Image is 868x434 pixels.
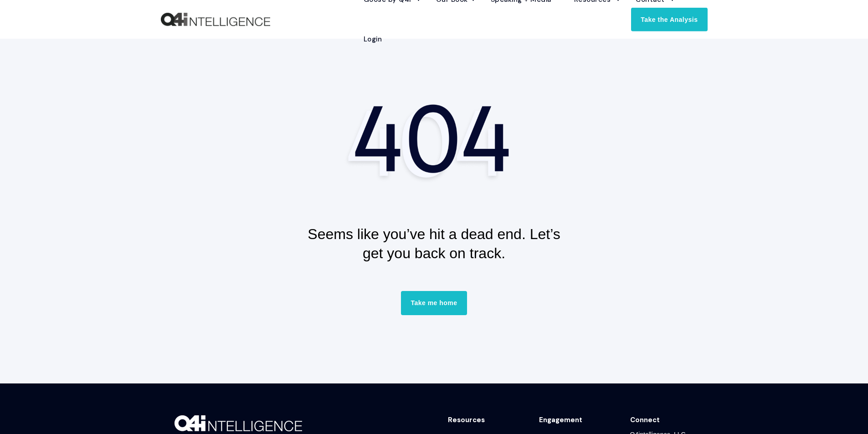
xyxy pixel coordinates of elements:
[175,415,302,431] img: 01202-Q4i-Brand-Design-WH-Apr-10-2023-10-13-58-1515-AM
[161,13,270,26] a: Back to Home
[630,415,660,425] div: Connect
[352,20,382,59] a: Login
[308,226,560,261] span: Seems like you’ve hit a dead end. Let’s get you back on track.
[631,7,707,31] a: Take the Analysis
[539,415,582,425] div: Engagement
[448,415,485,425] div: Resources
[343,96,525,184] img: 404 Page Not Found
[161,13,270,26] img: Q4intelligence, LLC logo
[401,291,467,315] a: Take me home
